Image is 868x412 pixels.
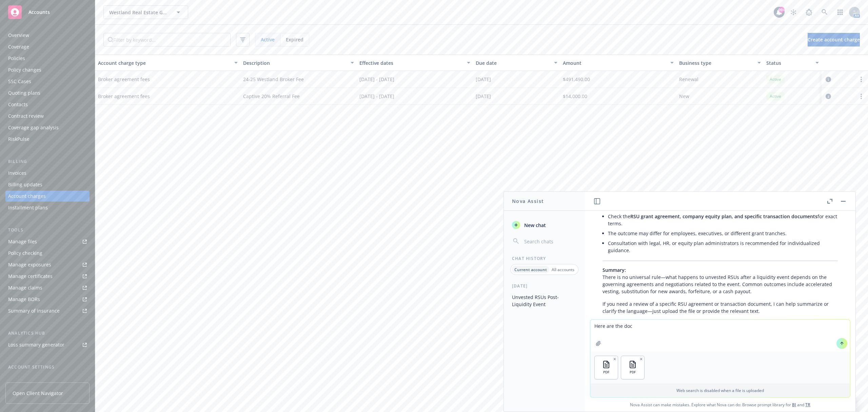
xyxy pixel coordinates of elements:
[509,292,579,310] button: Unvested RSUs Post-Liquidity Event
[792,402,796,408] a: BI
[5,305,90,316] a: Summary of insurance
[509,219,579,231] button: New chat
[8,373,37,384] div: Service team
[5,248,90,259] a: Policy checking
[5,339,90,350] a: Loss summary generator
[552,267,574,273] p: All accounts
[8,134,29,145] div: RiskPulse
[8,88,40,98] div: Quoting plans
[357,55,473,71] button: Effective dates
[8,30,29,41] div: Overview
[824,75,832,83] a: circleInformation
[13,390,63,397] span: Open Client Navigator
[359,93,394,100] span: [DATE] - [DATE]
[608,211,838,228] li: Check the for exact terms.
[808,33,860,46] button: Create account charge
[8,99,28,110] div: Contacts
[243,59,347,67] div: Description
[603,266,838,295] p: There is no universal rule—what happens to unvested RSUs after a liquidity event depends on the g...
[5,191,90,202] a: Account charges
[5,158,90,165] div: Billing
[5,76,90,87] a: SSC Cases
[5,88,90,98] a: Quoting plans
[824,92,832,100] a: circleInformation
[243,76,304,83] span: 24-25 Westland Broker Fee
[504,283,585,289] div: [DATE]
[8,122,59,133] div: Coverage gap analysis
[5,236,90,247] a: Manage files
[630,370,636,374] span: PDF
[98,76,150,83] span: Broker agreement fees
[8,64,41,75] div: Policy changes
[8,168,26,179] div: Invoices
[563,59,666,67] div: Amount
[679,76,698,83] span: Renewal
[857,75,865,83] button: more
[560,55,676,71] button: Amount
[833,5,847,19] a: Switch app
[5,259,90,270] a: Manage exposures
[5,99,90,110] a: Contacts
[8,191,46,202] div: Account charges
[8,259,51,270] div: Manage exposures
[286,36,303,43] span: Expired
[5,41,90,52] a: Coverage
[8,339,64,350] div: Loss summary generator
[5,111,90,121] a: Contract review
[514,267,547,273] p: Current account
[8,236,37,247] div: Manage files
[857,92,865,100] a: more
[802,5,816,19] a: Report a Bug
[5,134,90,145] a: RiskPulse
[679,59,753,67] div: Business type
[787,5,800,19] a: Stop snowing
[5,364,90,371] div: Account settings
[8,248,42,259] div: Policy checking
[608,238,838,255] li: Consultation with legal, HR, or equity plan administrators is recommended for individualized guid...
[109,9,168,16] span: Westland Real Estate Group
[590,320,850,352] textarea: Here are the do
[523,222,546,229] span: New chat
[512,198,544,205] h1: Nova Assist
[261,36,275,43] span: Active
[5,202,90,213] a: Installment plans
[95,55,240,71] button: Account charge type
[808,36,860,43] span: Create account charge
[5,53,90,64] a: Policies
[113,33,230,46] input: Filter by keyword...
[764,55,822,71] button: Status
[5,227,90,233] div: Tools
[8,76,31,87] div: SSC Cases
[359,76,394,83] span: [DATE] - [DATE]
[476,76,491,83] span: [DATE]
[8,294,40,305] div: Manage BORs
[8,53,25,64] div: Policies
[8,271,53,282] div: Manage certificates
[588,398,853,412] span: Nova Assist can make mistakes. Explore what Nova can do: Browse prompt library for and
[8,305,60,316] div: Summary of insurance
[103,5,188,19] button: Westland Real Estate Group
[8,282,42,293] div: Manage claims
[8,202,48,213] div: Installment plans
[630,213,817,220] span: RSU grant agreement, company equity plan, and specific transaction documents
[8,179,42,190] div: Billing updates
[476,59,550,67] div: Due date
[8,111,44,121] div: Contract review
[5,330,90,337] div: Analytics hub
[359,59,463,67] div: Effective dates
[98,59,230,67] div: Account charge type
[240,55,357,71] button: Description
[766,92,785,100] div: Active
[595,356,618,379] button: PDF
[8,41,29,52] div: Coverage
[504,256,585,261] div: Chat History
[563,93,587,100] span: $14,000.00
[679,93,689,100] span: New
[5,294,90,305] a: Manage BORs
[5,373,90,384] a: Service team
[676,55,764,71] button: Business type
[5,122,90,133] a: Coverage gap analysis
[608,228,838,238] li: The outcome may differ for employees, executives, or different grant tranches.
